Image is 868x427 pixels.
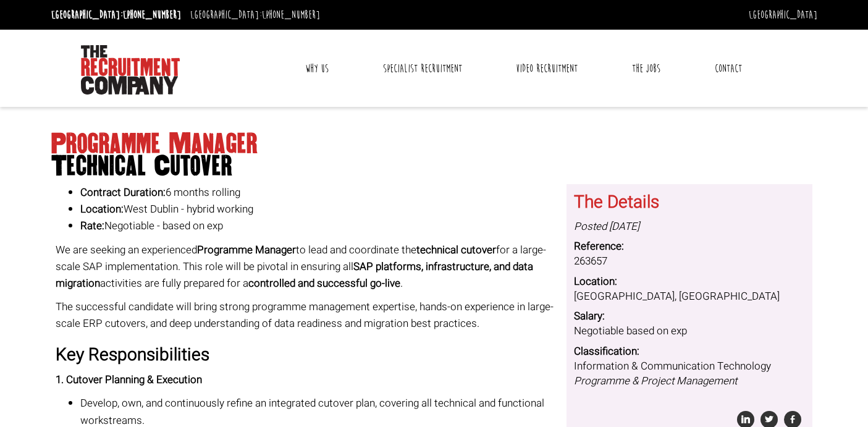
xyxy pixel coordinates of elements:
a: The Jobs [623,53,670,84]
span: Technical Cutover [51,155,817,177]
strong: SAP platforms, infrastructure, and data migration [56,259,533,291]
h1: Programme Manager [51,133,817,177]
li: [GEOGRAPHIC_DATA]: [48,5,184,25]
dd: Information & Communication Technology [574,359,805,389]
a: Video Recruitment [507,53,587,84]
dd: [GEOGRAPHIC_DATA], [GEOGRAPHIC_DATA] [574,289,805,304]
li: Negotiable - based on exp [80,218,557,234]
dd: Negotiable based on exp [574,324,805,339]
img: The Recruitment Company [81,45,180,95]
i: Posted [DATE] [574,219,639,234]
li: West Dublin - hybrid working [80,201,557,218]
strong: Key Responsibilities [56,342,209,368]
p: We are seeking an experienced to lead and coordinate the for a large-scale SAP implementation. Th... [56,242,557,292]
strong: Rate: [80,218,104,234]
dt: Reference: [574,239,805,254]
strong: Programme Manager [197,242,296,258]
a: Contact [706,53,751,84]
a: Specialist Recruitment [374,53,471,84]
i: Programme & Project Management [574,373,737,389]
li: [GEOGRAPHIC_DATA]: [187,5,323,25]
a: Why Us [296,53,338,84]
dt: Location: [574,274,805,289]
dt: Salary: [574,309,805,324]
p: The successful candidate will bring strong programme management expertise, hands-on experience in... [56,298,557,332]
a: [PHONE_NUMBER] [123,8,181,22]
dt: Classification: [574,344,805,359]
a: [GEOGRAPHIC_DATA] [749,8,817,22]
strong: controlled and successful go-live [248,276,400,291]
strong: 1. Cutover Planning & Execution [56,372,202,387]
h3: The Details [574,193,805,213]
strong: Location: [80,201,124,217]
a: [PHONE_NUMBER] [262,8,320,22]
dd: 263657 [574,254,805,269]
strong: Contract Duration: [80,185,166,200]
strong: technical cutover [416,242,496,258]
li: 6 months rolling [80,184,557,201]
